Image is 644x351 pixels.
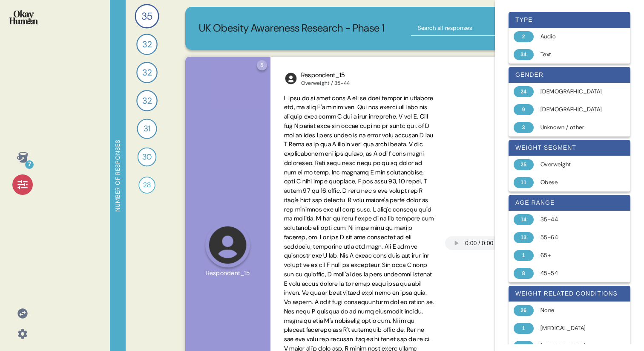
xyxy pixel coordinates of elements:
div: 2 [514,31,534,42]
p: UK Obesity Awareness Research - Phase 1 [199,20,385,36]
div: 65+ [540,251,608,260]
div: 26 [514,305,534,316]
div: 25 [514,159,534,170]
div: [DEMOGRAPHIC_DATA] [540,87,608,96]
div: Text [540,50,608,59]
div: weight segment [509,140,630,156]
span: 32 [142,66,151,79]
div: Overweight / 35-44 [301,80,350,87]
div: 13 [514,232,534,243]
div: 55-64 [540,233,608,242]
div: [MEDICAL_DATA] [540,324,608,333]
div: Respondent_15 [301,70,350,80]
div: 7 [25,160,34,169]
span: 28 [143,180,150,190]
div: 3 [514,122,534,133]
div: age range [509,195,630,211]
img: l1ibTKarBSWXLOhlfT5LxFP+OttMJpPJZDKZTCbz9PgHEggSPYjZSwEAAAAASUVORK5CYII= [284,72,298,85]
div: 45-54 [540,269,608,278]
div: type [509,12,630,28]
div: 1 [514,250,534,261]
div: Audio [540,32,608,41]
div: 8 [514,268,534,279]
span: 31 [144,123,150,135]
div: weight related conditions [509,286,630,302]
div: 5 [257,60,267,70]
div: 11 [514,177,534,188]
div: Unknown / other [540,123,608,132]
div: Obese [540,178,608,187]
div: None [540,306,608,315]
img: okayhuman.3b1b6348.png [9,10,38,24]
div: [DEMOGRAPHIC_DATA] [540,105,608,114]
div: [MEDICAL_DATA] [540,342,608,351]
div: 34 [514,49,534,60]
span: 32 [142,94,151,107]
div: 1 [514,323,534,334]
span: 30 [142,151,152,162]
div: gender [509,67,630,83]
div: 24 [514,86,534,97]
span: 35 [141,9,152,23]
span: 32 [142,38,151,51]
div: 14 [514,214,534,225]
div: 35-44 [540,215,608,224]
input: Search all responses [411,20,517,36]
div: Overweight [540,160,608,169]
div: 9 [514,104,534,115]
